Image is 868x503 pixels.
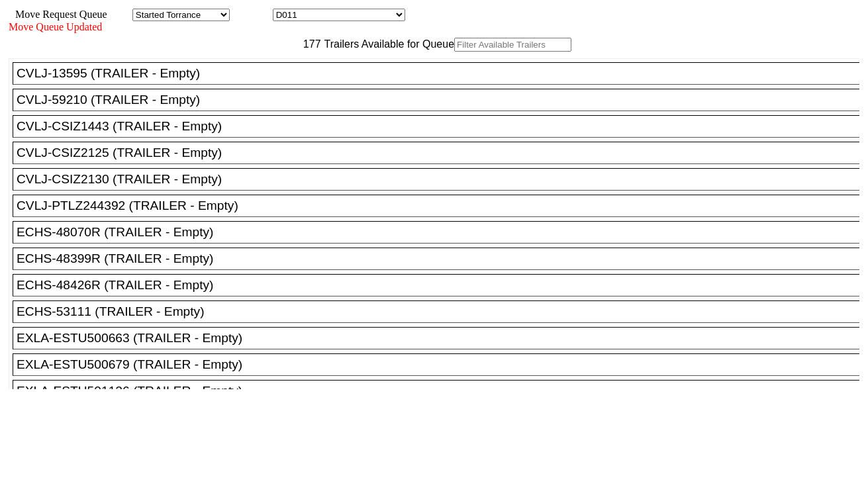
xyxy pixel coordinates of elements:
[17,384,867,398] div: EXLA-ESTU501126 (TRAILER - Empty)
[17,172,867,187] div: CVLJ-CSIZ2130 (TRAILER - Empty)
[17,199,867,213] div: CVLJ-PTLZ244392 (TRAILER - Empty)
[17,66,867,81] div: CVLJ-13595 (TRAILER - Empty)
[17,251,867,266] div: ECHS-48399R (TRAILER - Empty)
[17,331,867,345] div: EXLA-ESTU500663 (TRAILER - Empty)
[9,9,107,20] span: Move Request Queue
[17,119,867,134] div: CVLJ-CSIZ1443 (TRAILER - Empty)
[9,21,102,32] span: Move Queue Updated
[17,225,867,240] div: ECHS-48070R (TRAILER - Empty)
[17,304,867,319] div: ECHS-53111 (TRAILER - Empty)
[297,38,321,50] span: 177
[17,278,867,293] div: ECHS-48426R (TRAILER - Empty)
[454,38,571,52] input: Filter Available Trailers
[17,357,867,372] div: EXLA-ESTU500679 (TRAILER - Empty)
[321,38,455,50] span: Trailers Available for Queue
[232,9,270,20] span: Location
[17,93,867,107] div: CVLJ-59210 (TRAILER - Empty)
[109,9,130,20] span: Area
[17,146,867,160] div: CVLJ-CSIZ2125 (TRAILER - Empty)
